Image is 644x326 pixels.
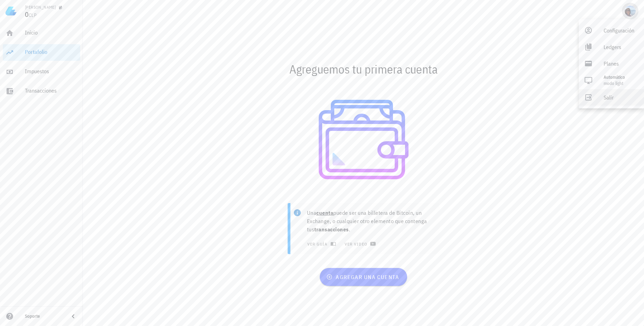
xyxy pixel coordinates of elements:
[320,268,407,286] button: agregar una cuenta
[307,209,434,233] p: Una puede ser una billetera de Bitcoin, un Exchange, o cualquier otro elemento que contenga tus .
[307,241,335,247] span: ver guía
[3,44,80,61] a: Portafolio
[6,6,17,17] img: LedgiFi
[25,29,77,36] div: Inicio
[340,239,379,249] a: ver video
[25,10,29,19] span: 0
[29,12,37,18] span: CLP
[604,75,638,80] div: Automático
[604,90,638,104] div: Salir
[3,83,80,99] a: Transacciones
[604,23,638,37] div: Configuración
[159,58,568,80] div: Agreguemos tu primera cuenta
[25,87,77,94] div: Transacciones
[25,49,77,55] div: Portafolio
[3,25,80,41] a: Inicio
[303,239,339,249] button: ver guía
[625,6,636,17] div: avatar
[604,57,638,70] div: Planes
[25,68,77,75] div: Impuestos
[604,80,623,86] span: modo Light
[25,314,64,319] div: Soporte
[25,4,56,10] div: [PERSON_NAME]
[3,64,80,80] a: Impuestos
[314,226,349,233] b: transacciones
[328,274,399,280] span: agregar una cuenta
[344,241,374,247] span: ver video
[604,40,638,54] div: Ledgers
[316,209,333,216] b: cuenta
